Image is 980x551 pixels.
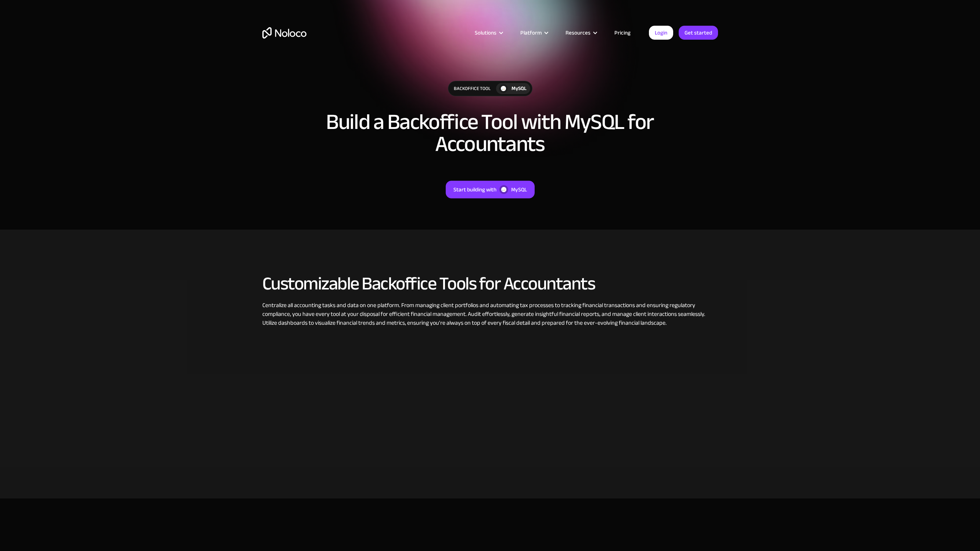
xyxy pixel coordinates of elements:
div: Backoffice Tool [448,81,496,96]
a: Get started [679,26,718,40]
div: Solutions [475,28,496,37]
div: MySQL [511,84,527,93]
div: Resources [556,28,605,37]
a: Pricing [605,28,640,37]
h1: Build a Backoffice Tool with MySQL for Accountants [325,111,656,155]
a: Start building withMySQL [446,181,535,198]
div: Platform [520,28,542,37]
a: home [262,27,306,39]
div: Solutions [466,28,511,37]
div: Start building with [453,185,496,194]
div: MySQL [511,185,527,194]
a: Login [649,26,673,40]
div: Platform [511,28,556,37]
div: Resources [566,28,590,37]
h2: Customizable Backoffice Tools for Accountants [262,274,718,293]
div: Centralize all accounting tasks and data on one platform. From managing client portfolios and aut... [262,301,718,327]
